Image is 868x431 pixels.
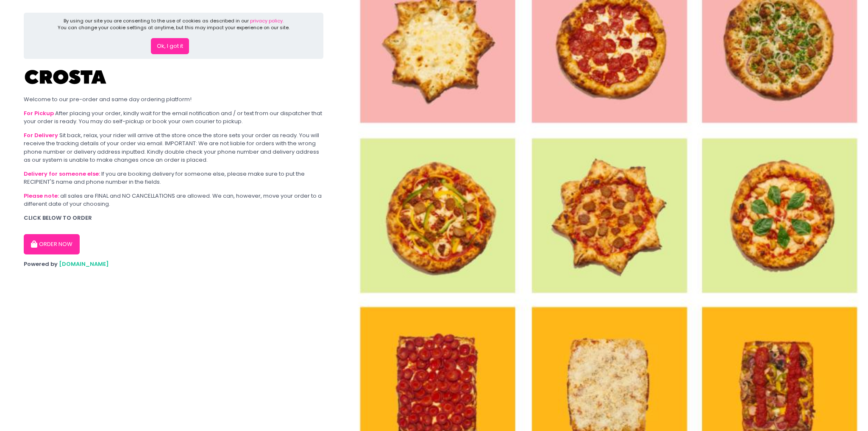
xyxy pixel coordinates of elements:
div: Welcome to our pre-order and same day ordering platform! [24,95,323,104]
a: privacy policy. [250,17,284,24]
div: By using our site you are consenting to the use of cookies as described in our You can change you... [58,17,289,31]
img: Crosta Pizzeria [24,64,108,90]
div: CLICK BELOW TO ORDER [24,214,323,222]
button: Ok, I got it [151,38,189,54]
button: ORDER NOW [24,234,80,254]
div: Sit back, relax, your rider will arrive at the store once the store sets your order as ready. You... [24,131,323,164]
b: For Pickup [24,109,54,117]
div: all sales are FINAL and NO CANCELLATIONS are allowed. We can, however, move your order to a diffe... [24,192,323,208]
div: If you are booking delivery for someone else, please make sure to put the RECIPIENT'S name and ph... [24,170,323,186]
b: Delivery for someone else: [24,170,100,178]
b: Please note: [24,192,59,200]
b: For Delivery [24,131,58,139]
a: [DOMAIN_NAME] [59,260,109,268]
div: After placing your order, kindly wait for the email notification and / or text from our dispatche... [24,109,323,126]
div: Powered by [24,260,323,268]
